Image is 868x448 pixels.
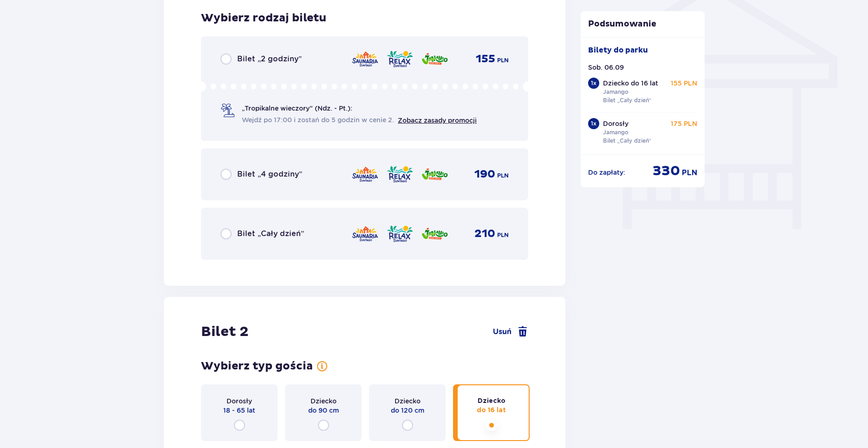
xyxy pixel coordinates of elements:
p: Dziecko do 16 lat [603,79,658,88]
img: zone logo [351,165,379,184]
img: zone logo [351,49,379,69]
p: Bilet „2 godziny” [237,54,302,64]
p: Bilety do parku [588,45,648,55]
p: Dorosły [227,396,252,406]
p: Podsumowanie [581,19,705,30]
p: 330 [653,162,680,180]
p: „Tropikalne wieczory" (Ndz. - Pt.): [242,104,352,113]
p: 190 [474,167,495,181]
p: Bilet 2 [201,323,248,341]
p: Bilet „Cały dzień” [603,96,652,105]
img: zone logo [421,49,448,69]
p: 210 [474,227,495,241]
p: PLN [497,56,509,65]
p: 175 PLN [671,119,697,128]
p: Dziecko [478,396,505,406]
img: zone logo [421,224,448,244]
span: Usuń [493,327,512,337]
p: do 90 cm [308,406,339,415]
p: Wybierz typ gościa [201,359,313,373]
p: do 120 cm [391,406,424,415]
p: Bilet „4 godziny” [237,169,302,179]
a: Zobacz zasady promocji [398,117,477,124]
p: Jamango [603,128,628,137]
img: zone logo [386,224,414,244]
p: 155 PLN [671,79,697,88]
img: zone logo [351,224,379,244]
p: Jamango [603,88,628,96]
p: PLN [497,171,509,180]
a: Usuń [493,326,528,337]
p: Dziecko [311,396,337,406]
p: Do zapłaty : [588,168,625,177]
p: Wybierz rodzaj biletu [201,11,326,25]
p: PLN [497,231,509,239]
p: Bilet „Cały dzień” [603,137,652,145]
img: zone logo [386,49,414,69]
span: Wejdź po 17:00 i zostań do 5 godzin w cenie 2. [242,115,394,125]
p: PLN [682,168,697,178]
p: Dorosły [603,119,628,128]
p: do 16 lat [477,406,506,415]
p: 18 - 65 lat [223,406,255,415]
p: Sob. 06.09 [588,63,624,72]
img: zone logo [421,165,448,184]
p: Dziecko [395,396,421,406]
div: 1 x [588,78,599,89]
div: 1 x [588,118,599,129]
p: 155 [476,52,495,66]
img: zone logo [386,165,414,184]
p: Bilet „Cały dzień” [237,229,304,239]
